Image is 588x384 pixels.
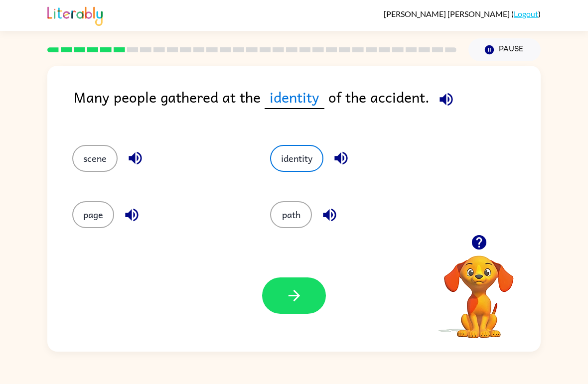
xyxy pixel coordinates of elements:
button: path [270,201,312,228]
button: page [72,201,114,228]
span: [PERSON_NAME] [PERSON_NAME] [384,9,511,18]
video: Your browser must support playing .mp4 files to use Literably. Please try using another browser. [429,240,529,340]
span: identity [265,86,324,109]
a: Logout [514,9,538,18]
div: Many people gathered at the of the accident. [74,86,541,125]
button: scene [72,145,118,172]
button: Pause [468,38,541,61]
button: identity [270,145,323,172]
img: Literably [47,4,103,26]
div: ( ) [384,9,541,18]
